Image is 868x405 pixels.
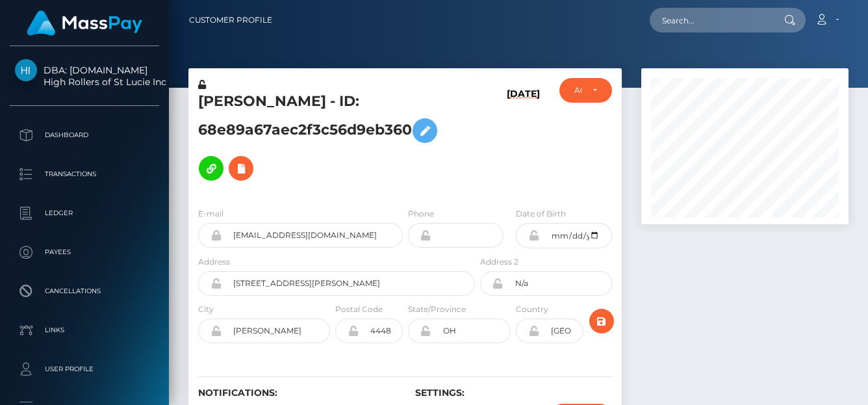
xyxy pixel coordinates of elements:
img: MassPay Logo [27,10,142,36]
p: Dashboard [15,125,154,145]
a: Ledger [10,197,159,229]
p: Links [15,320,154,340]
div: ACTIVE [574,85,582,96]
img: High Rollers of St Lucie Inc [15,59,37,81]
p: Transactions [15,164,154,184]
label: Date of Birth [516,208,566,220]
label: Postal Code [335,304,383,315]
a: User Profile [10,353,159,385]
a: Dashboard [10,119,159,151]
label: State/Province [408,304,466,315]
h6: Settings: [415,387,613,398]
p: Cancellations [15,281,154,301]
a: Cancellations [10,275,159,307]
label: City [198,304,214,315]
p: Ledger [15,203,154,223]
label: Address 2 [480,256,518,268]
a: Transactions [10,158,159,190]
label: E-mail [198,208,223,220]
h6: [DATE] [507,88,540,192]
label: Country [516,304,548,315]
h6: Notifications: [198,387,396,398]
span: DBA: [DOMAIN_NAME] High Rollers of St Lucie Inc [10,64,159,88]
p: Payees [15,242,154,262]
a: Customer Profile [189,7,272,34]
label: Address [198,256,230,268]
a: Payees [10,236,159,268]
input: Search... [650,8,772,33]
label: Phone [408,208,434,220]
p: User Profile [15,359,154,379]
button: ACTIVE [559,78,612,103]
h5: [PERSON_NAME] - ID: 68e89a67aec2f3c56d9eb360 [198,92,468,187]
a: Links [10,314,159,346]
